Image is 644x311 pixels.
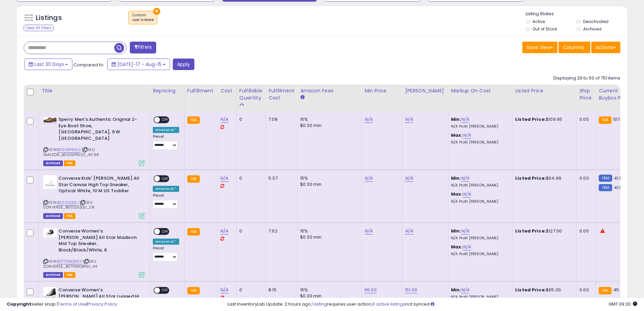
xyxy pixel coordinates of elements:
[43,200,94,210] span: | SKU: CONVERSE_B002IJQQLI_28
[405,175,413,182] a: N/A
[300,181,356,187] div: $0.30 min
[579,87,593,102] div: Ship Price
[43,228,57,237] img: 31Jf4UwHyYL._SL40_.jpg
[451,252,507,257] p: N/A Profit [PERSON_NAME]
[599,116,611,124] small: FBA
[532,26,557,32] label: Out of Stock
[364,175,373,182] a: N/A
[160,176,171,182] span: OFF
[614,184,622,191] span: 41.5
[300,234,356,240] div: $0.30 min
[153,127,179,133] div: Amazon AI *
[7,301,31,307] strong: Copyright
[563,44,584,51] span: Columns
[42,87,147,94] div: Title
[160,288,171,293] span: OFF
[43,287,57,301] img: 41hYPKyx82L._SL40_.jpg
[36,13,62,23] h5: Listings
[88,301,117,307] a: Privacy Policy
[268,287,292,293] div: 8.15
[372,301,405,307] a: 6 active listings
[451,244,463,250] b: Max:
[451,132,463,138] b: Max:
[522,42,557,53] button: Save View
[43,272,63,278] span: Listings that have been deleted from Seller Central
[268,87,294,102] div: Fulfillment Cost
[515,116,546,123] b: Listed Price:
[153,239,179,245] div: Amazon AI *
[239,175,260,181] div: 0
[187,287,200,294] small: FBA
[609,301,637,307] span: 2025-09-15 09:20 GMT
[364,228,373,235] a: N/A
[132,18,153,22] div: cost is None
[220,287,229,293] a: N/A
[613,116,626,123] span: 107.95
[64,272,75,278] span: FBA
[515,287,546,293] b: Listed Price:
[579,287,591,293] div: 0.00
[405,87,445,94] div: [PERSON_NAME]
[239,228,260,234] div: 0
[239,287,260,293] div: 0
[57,147,81,153] a: B000EP6I02
[532,19,545,24] label: Active
[364,116,373,123] a: N/A
[583,26,601,32] label: Archived
[579,116,591,123] div: 0.00
[300,87,359,94] div: Amazon Fees
[132,13,153,23] span: Custom:
[614,175,621,181] span: 41.1
[515,116,571,123] div: $109.95
[300,228,356,234] div: 15%
[24,25,54,31] div: Clear All Filters
[461,228,469,235] a: N/A
[43,259,97,269] span: | SKU: CONVERSE_B07FKMQRNV_44
[34,61,64,68] span: Last 30 Days
[613,287,626,293] span: 45.02
[599,175,612,182] small: FBM
[153,186,179,192] div: Amazon AI *
[553,75,620,82] div: Displaying 26 to 50 of 751 items
[64,160,75,166] span: FBA
[451,183,507,188] p: N/A Profit [PERSON_NAME]
[187,116,200,124] small: FBA
[300,175,356,181] div: 15%
[58,228,141,255] b: Converse Women's [PERSON_NAME] All Star Madison Mid Top Sneaker, Black/Black/White, 6
[515,87,574,94] div: Listed Price
[599,184,612,191] small: FBM
[64,213,75,219] span: FBA
[220,175,229,182] a: N/A
[153,134,179,150] div: Preset:
[451,140,507,145] p: N/A Profit [PERSON_NAME]
[58,116,141,143] b: Sperry Men's Authentic Original 2-Eye Boat Shoe, [GEOGRAPHIC_DATA], 9 W [GEOGRAPHIC_DATA]
[187,87,215,94] div: Fulfillment
[515,175,546,181] b: Listed Price:
[153,87,182,94] div: Repricing
[107,59,170,70] button: [DATE]-17 - Aug-15
[153,193,179,208] div: Preset:
[300,116,356,123] div: 15%
[173,59,194,70] button: Apply
[117,61,162,68] span: [DATE]-17 - Aug-15
[579,228,591,234] div: 0.00
[515,228,546,234] b: Listed Price:
[463,132,471,139] a: N/A
[43,175,57,189] img: 31uTevSdDaL._SL40_.jpg
[43,116,145,165] div: ASIN:
[451,116,461,123] b: Min:
[515,287,571,293] div: $65.00
[451,175,461,181] b: Min:
[7,301,117,308] div: seller snap | |
[599,287,611,294] small: FBA
[461,175,469,182] a: N/A
[220,87,234,94] div: Cost
[43,160,63,166] span: Listings that have been deleted from Seller Central
[239,116,260,123] div: 0
[526,11,627,17] p: Listing States:
[558,42,590,53] button: Columns
[463,244,471,250] a: N/A
[43,117,57,123] img: 31pW2YsPoOL._SL40_.jpg
[153,246,179,261] div: Preset:
[228,301,637,308] div: Last InventoryLab Update: 2 hours ago, requires user action, not synced.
